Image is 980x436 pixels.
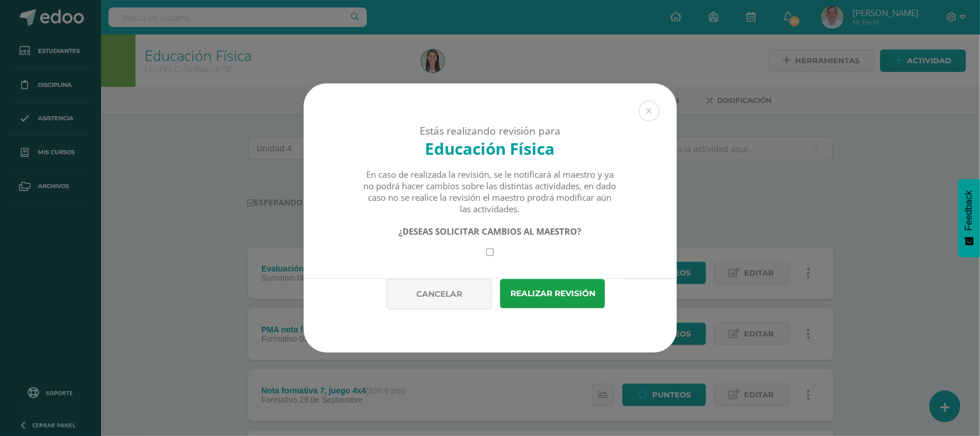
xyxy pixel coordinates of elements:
button: Feedback - Mostrar encuesta [958,179,980,257]
button: Cancelar [386,279,493,309]
span: Feedback [964,190,974,231]
strong: ¿DESEAS SOLICITAR CAMBIOS AL MAESTRO? [399,225,582,237]
input: Require changes [486,248,494,256]
div: Estás realizando revisión para [324,124,657,137]
button: Realizar revisión [500,279,605,308]
strong: Educación Física [425,137,555,159]
button: Close (Esc) [639,101,660,121]
div: En caso de realizada la revisión, se le notificará al maestro y ya no podrá hacer cambios sobre l... [363,169,617,215]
